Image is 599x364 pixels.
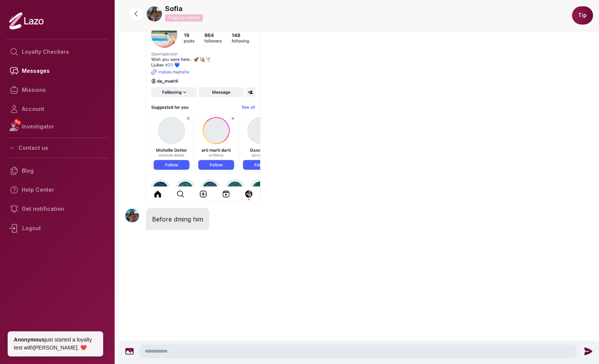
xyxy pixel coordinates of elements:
button: Tip [572,6,593,24]
a: Get notification [6,199,108,218]
a: Missions [6,80,108,99]
a: Sofia [165,3,183,14]
span: NEW [13,118,22,126]
p: Ongoing mission [165,14,203,21]
img: User avatar [125,208,139,222]
a: Blog [6,161,108,180]
a: NEWInvestigator [6,119,108,135]
div: Logout [6,218,108,238]
a: Help Center [6,180,108,199]
a: Loyalty Checkers [6,42,108,61]
button: Contact us [6,141,108,155]
a: Account [6,99,108,119]
p: Before dming him [152,214,203,224]
a: Messages [6,61,108,80]
img: e95392da-a99e-4a4c-be01-edee2d3bc412 [147,6,162,21]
